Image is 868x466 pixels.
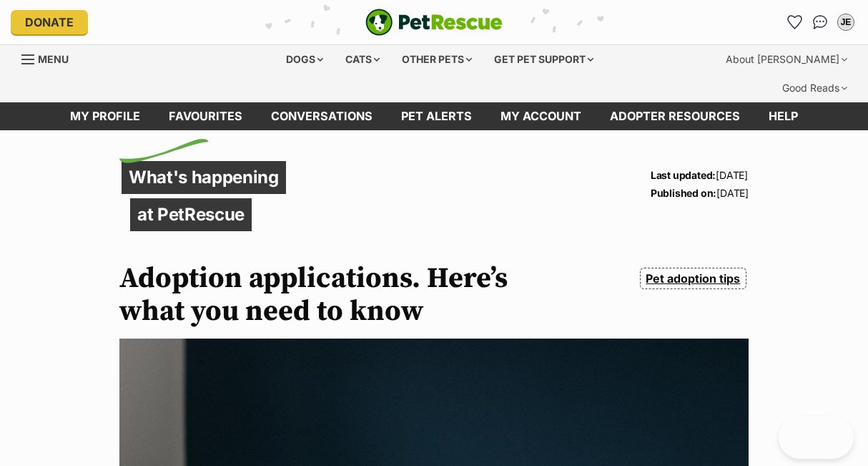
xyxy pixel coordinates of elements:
a: My account [486,102,596,130]
div: About [PERSON_NAME] [716,45,857,74]
div: Cats [335,45,390,74]
img: decorative flick [119,139,209,163]
a: My profile [56,102,154,130]
a: Favourites [154,102,257,130]
img: chat-41dd97257d64d25036548639549fe6c8038ab92f7586957e7f3b1b290dea8141.svg [813,15,828,29]
div: Dogs [276,45,333,74]
a: Menu [21,45,79,71]
strong: Published on: [651,187,716,199]
div: Get pet support [484,45,603,74]
a: Adopter resources [596,102,754,130]
p: What's happening [122,161,286,194]
p: at PetRescue [130,198,252,231]
a: PetRescue [365,9,503,36]
a: Favourites [783,11,806,34]
ul: Account quick links [783,11,857,34]
div: Other pets [392,45,482,74]
strong: Last updated: [651,169,716,181]
img: logo-e224e6f780fb5917bec1dbf3a21bbac754714ae5b6737aabdf751b685950b380.svg [365,9,503,36]
p: [DATE] [651,184,749,202]
a: Pet alerts [387,102,486,130]
div: Good Reads [772,74,857,102]
div: JE [839,15,853,29]
iframe: Help Scout Beacon - Open [779,416,854,459]
p: [DATE] [651,166,749,184]
a: Pet adoption tips [640,268,746,289]
a: Help [754,102,812,130]
a: conversations [257,102,387,130]
h1: Adoption applications. Here’s what you need to know [119,262,528,328]
span: Menu [38,53,69,65]
a: Conversations [809,11,832,34]
a: Donate [11,10,88,34]
button: My account [834,11,857,34]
